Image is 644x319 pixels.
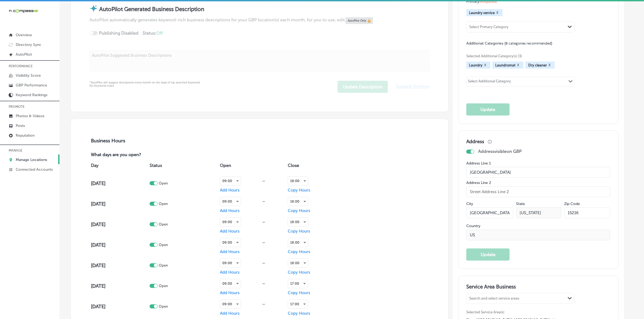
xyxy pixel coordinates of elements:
[16,133,35,138] p: Reputation
[16,33,32,37] p: Overview
[16,114,44,118] p: Photos & Videos
[241,302,286,306] div: —
[466,54,606,58] span: Selected Additional Category(s) (3)
[91,263,148,268] h4: [DATE]
[9,8,38,14] img: 660ab0bf-5cc7-4cb8-ba1c-48b5ae0f18e60NCTV_CLogo_TV_Black_-500x88.png
[469,25,508,29] div: Select Primary Category
[466,103,510,116] button: Update
[483,63,488,67] button: X
[469,297,519,301] div: Search and select service areas
[288,208,310,213] span: Copy Hours
[241,240,286,244] div: —
[288,229,310,234] span: Copy Hours
[91,180,148,186] h4: [DATE]
[91,283,148,289] h4: [DATE]
[220,259,241,267] div: 09:00
[159,202,168,206] p: Open
[516,63,521,67] button: X
[516,202,525,206] label: State
[466,224,610,228] label: Country
[288,249,310,254] span: Copy Hours
[91,242,148,248] h4: [DATE]
[466,161,610,166] label: Address Line 1
[564,202,580,206] label: Zip Code
[241,220,286,224] div: —
[241,281,286,286] div: —
[478,149,522,154] p: Address visible on GBP
[466,230,610,240] input: Country
[516,207,562,218] input: NY
[159,284,168,288] p: Open
[241,199,286,203] div: —
[466,139,484,145] h3: Address
[288,270,310,275] span: Copy Hours
[159,263,168,267] p: Open
[159,304,168,308] p: Open
[91,221,148,227] h4: [DATE]
[466,310,504,314] span: Selected Service Area(s)
[288,311,310,316] span: Copy Hours
[159,243,168,247] p: Open
[90,158,148,173] th: Day
[220,188,240,193] span: Add Hours
[90,4,98,12] img: autopilot-icon
[288,300,308,308] div: 17:00
[547,63,552,67] button: X
[241,261,286,265] div: —
[288,188,310,193] span: Copy Hours
[16,52,32,57] p: AutoPilot
[469,63,483,67] span: Laundry
[466,167,610,178] input: Street Address Line 1
[159,222,168,226] p: Open
[91,304,148,310] h4: [DATE]
[90,138,430,144] h3: Business Hours
[466,202,473,206] label: City
[16,123,25,128] p: Posts
[466,180,610,185] label: Address Line 2
[16,93,47,97] p: Keyword Rankings
[220,218,241,226] div: 09:00
[528,63,547,67] span: Dry cleaner
[466,207,513,218] input: City
[220,311,240,316] span: Add Hours
[466,284,610,292] h3: Service Area Business
[288,218,308,226] div: 18:00
[469,11,495,15] span: Laundry service
[16,42,41,47] p: Directory Sync
[220,249,240,254] span: Add Hours
[159,181,168,185] p: Open
[288,279,308,288] div: 17:00
[148,158,219,173] th: Status
[504,41,552,46] span: (8 categories recommended)
[466,186,610,197] input: Street Address Line 2
[288,177,308,185] div: 18:00
[288,259,308,267] div: 18:00
[466,249,510,261] button: Update
[16,83,47,88] p: GBP Performance
[220,197,241,206] div: 09:00
[99,6,204,12] strong: AutoPilot Generated Business Description
[220,238,241,247] div: 09:00
[466,41,552,46] span: Additional Categories
[220,279,241,288] div: 09:00
[564,207,610,218] input: Zip Code
[90,152,180,158] p: What days are you open?
[288,238,308,247] div: 18:00
[220,290,240,295] span: Add Hours
[220,208,240,213] span: Add Hours
[288,290,310,295] span: Copy Hours
[495,63,516,67] span: Laundromat
[16,157,47,162] p: Manage Locations
[91,201,148,207] h4: [DATE]
[288,197,308,206] div: 18:00
[286,158,344,173] th: Close
[241,179,286,183] div: —
[220,270,240,275] span: Add Hours
[16,73,41,78] p: Visibility Score
[219,158,286,173] th: Open
[16,167,53,172] p: Connected Accounts
[220,229,240,234] span: Add Hours
[495,11,500,15] button: X
[220,177,241,185] div: 09:00
[220,300,241,308] div: 09:00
